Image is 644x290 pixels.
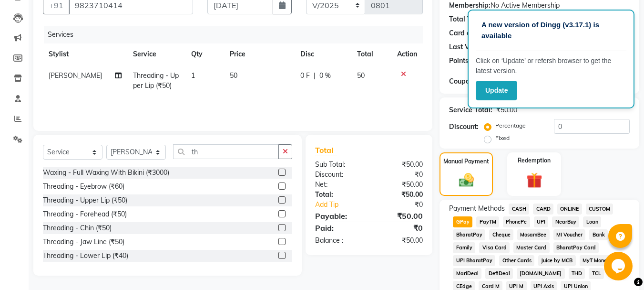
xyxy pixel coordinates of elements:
[557,204,582,215] span: ONLINE
[308,190,369,200] div: Total:
[453,255,495,266] span: UPI BharatPay
[583,216,601,227] span: Loan
[538,255,576,266] span: Juice by MCB
[369,222,430,234] div: ₹0
[518,156,551,165] label: Redemption
[449,76,509,86] div: Coupon Code
[224,43,295,65] th: Price
[43,43,127,65] th: Stylist
[379,200,430,210] div: ₹0
[308,210,369,222] div: Payable:
[453,216,472,227] span: GPay
[43,209,127,219] div: Threading - Forehead (₹50)
[308,170,369,180] div: Discount:
[553,229,586,240] span: MI Voucher
[308,222,369,234] div: Paid:
[553,242,599,253] span: BharatPay Card
[369,190,430,200] div: ₹50.00
[476,216,499,227] span: PayTM
[552,216,579,227] span: NearBuy
[454,172,479,189] img: _cash.svg
[449,28,488,38] div: Card on file:
[230,71,237,80] span: 50
[604,252,634,280] iframe: chat widget
[453,242,475,253] span: Family
[476,81,517,100] button: Update
[369,236,430,246] div: ₹50.00
[369,210,430,222] div: ₹50.00
[449,105,492,115] div: Service Total:
[127,43,185,65] th: Service
[133,71,179,90] span: Threading - Upper Lip (₹50)
[449,122,479,132] div: Discount:
[43,223,112,233] div: Threading - Chin (₹50)
[308,160,369,170] div: Sub Total:
[315,145,337,155] span: Total
[580,255,613,266] span: MyT Money
[300,71,310,81] span: 0 F
[43,168,169,178] div: Waxing - Full Waxing With Bikini (₹3000)
[586,204,613,215] span: CUSTOM
[369,160,430,170] div: ₹50.00
[308,236,369,246] div: Balance :
[495,134,510,142] label: Fixed
[485,268,513,279] span: DefiDeal
[319,71,331,81] span: 0 %
[509,204,529,215] span: CASH
[589,229,608,240] span: Bank
[481,20,621,41] p: A new version of Dingg (v3.17.1) is available
[351,43,392,65] th: Total
[295,43,351,65] th: Disc
[517,229,550,240] span: MosamBee
[479,242,510,253] span: Visa Card
[449,56,470,66] div: Points:
[44,26,430,43] div: Services
[314,71,316,81] span: |
[308,200,379,210] a: Add Tip
[517,268,565,279] span: [DOMAIN_NAME]
[503,216,530,227] span: PhonePe
[495,121,526,130] label: Percentage
[453,268,481,279] span: MariDeal
[453,229,485,240] span: BharatPay
[513,242,550,253] span: Master Card
[357,71,365,80] span: 50
[308,180,369,190] div: Net:
[589,268,604,279] span: TCL
[489,229,513,240] span: Cheque
[43,237,124,247] div: Threading - Jaw Line (₹50)
[449,42,481,52] div: Last Visit:
[369,170,430,180] div: ₹0
[191,71,195,80] span: 1
[449,0,491,11] div: Membership:
[569,268,585,279] span: THD
[43,182,124,192] div: Threading - Eyebrow (₹60)
[443,157,489,166] label: Manual Payment
[391,43,423,65] th: Action
[43,195,127,205] div: Threading - Upper Lip (₹50)
[521,171,547,190] img: _gift.svg
[185,43,224,65] th: Qty
[369,180,430,190] div: ₹50.00
[496,105,517,115] div: ₹50.00
[449,204,505,214] span: Payment Methods
[476,56,626,76] p: Click on ‘Update’ or refersh browser to get the latest version.
[49,71,102,80] span: [PERSON_NAME]
[534,216,549,227] span: UPI
[43,251,128,261] div: Threading - Lower Lip (₹40)
[173,144,279,159] input: Search or Scan
[499,255,534,266] span: Other Cards
[449,14,487,24] div: Total Visits:
[533,204,553,215] span: CARD
[449,0,630,11] div: No Active Membership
